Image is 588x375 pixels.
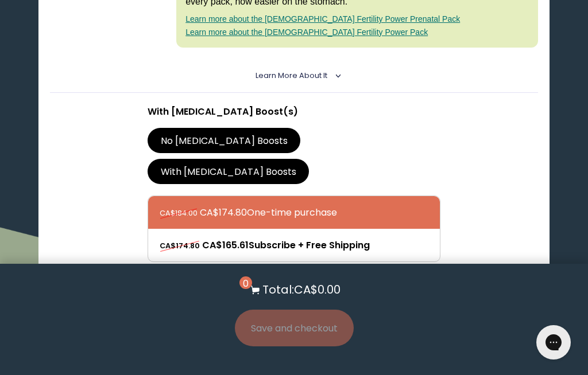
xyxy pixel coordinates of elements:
a: Learn more about the [DEMOGRAPHIC_DATA] Fertility Power Prenatal Pack [185,14,460,24]
label: With [MEDICAL_DATA] Boosts [148,159,309,184]
p: With [MEDICAL_DATA] Boost(s) [148,104,440,119]
summary: Learn More About it < [256,71,333,81]
iframe: Gorgias live chat messenger [531,321,577,364]
button: Save and checkout [235,310,354,346]
span: 0 [239,276,252,289]
a: Learn more about the [DEMOGRAPHIC_DATA] Fertility Power Pack [185,28,428,37]
label: No [MEDICAL_DATA] Boosts [148,128,300,153]
p: Total: CA$0.00 [262,281,341,298]
span: Learn More About it [256,71,327,80]
i: < [331,73,341,79]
